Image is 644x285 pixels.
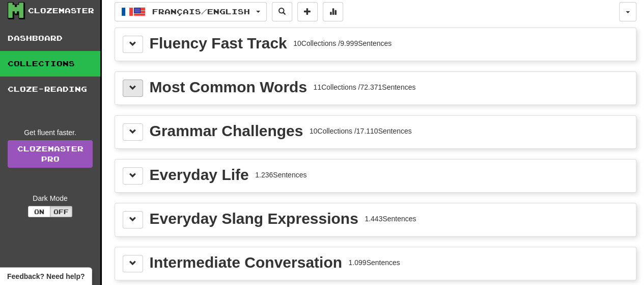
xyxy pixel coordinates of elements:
[150,211,358,226] div: Everyday Slang Expressions
[150,80,307,95] div: Most Common Words
[348,257,400,268] div: 1.099 Sentences
[7,271,85,281] span: Open feedback widget
[8,193,93,203] div: Dark Mode
[310,126,412,136] div: 10 Collections / 17.110 Sentences
[150,167,249,183] div: Everyday Life
[28,206,50,217] button: On
[115,2,267,21] button: Français/English
[293,38,391,48] div: 10 Collections / 9.999 Sentences
[365,214,416,224] div: 1.443 Sentences
[255,170,306,180] div: 1.236 Sentences
[272,2,292,21] button: Search sentences
[150,123,303,139] div: Grammar Challenges
[150,36,287,51] div: Fluency Fast Track
[50,206,72,217] button: Off
[152,7,250,16] span: Français / English
[150,255,342,270] div: Intermediate Conversation
[323,2,343,21] button: More stats
[313,82,415,92] div: 11 Collections / 72.371 Sentences
[8,127,93,138] div: Get fluent faster.
[28,6,94,16] div: Clozemaster
[297,2,318,21] button: Add sentence to collection
[8,140,93,168] a: ClozemasterPro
